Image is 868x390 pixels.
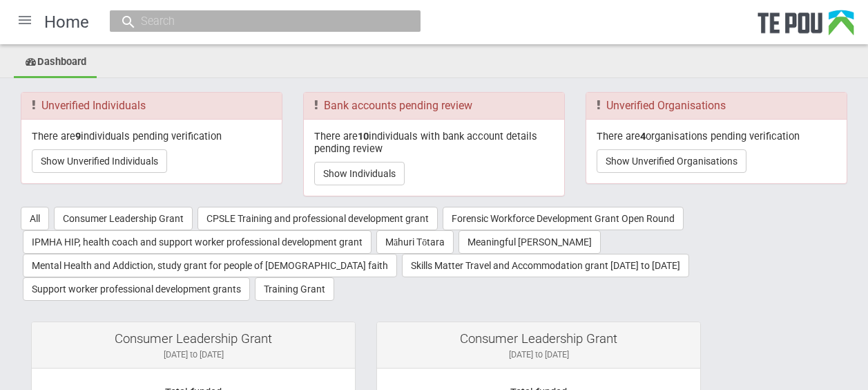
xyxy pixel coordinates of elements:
button: Show Unverified Organisations [597,149,746,173]
button: Show Individuals [314,162,405,185]
p: There are individuals pending verification [32,130,271,142]
b: 9 [75,130,81,142]
button: Mental Health and Addiction, study grant for people of [DEMOGRAPHIC_DATA] faith [23,254,397,277]
button: Training Grant [255,277,334,301]
button: Meaningful [PERSON_NAME] [459,230,601,254]
p: There are individuals with bank account details pending review [314,130,554,156]
button: CPSLE Training and professional development grant [197,207,438,230]
div: Consumer Leadership Grant [42,333,345,345]
div: Consumer Leadership Grant [387,333,690,345]
button: IPMHA HIP, health coach and support worker professional development grant [23,230,372,254]
a: Dashboard [14,48,97,78]
div: [DATE] to [DATE] [42,349,345,361]
h3: Unverified Individuals [32,100,271,112]
p: There are organisations pending verification [597,130,836,142]
button: Consumer Leadership Grant [54,207,193,230]
button: Māhuri Tōtara [376,230,454,254]
h3: Bank accounts pending review [314,100,554,112]
div: [DATE] to [DATE] [387,349,690,361]
button: Skills Matter Travel and Accommodation grant [DATE] to [DATE] [402,254,689,277]
b: 10 [358,130,369,142]
button: All [21,207,49,230]
button: Support worker professional development grants [23,277,250,301]
button: Forensic Workforce Development Grant Open Round [443,207,684,230]
b: 4 [640,130,646,142]
button: Show Unverified Individuals [32,149,167,173]
h3: Unverified Organisations [597,100,836,112]
input: Search [137,14,380,28]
